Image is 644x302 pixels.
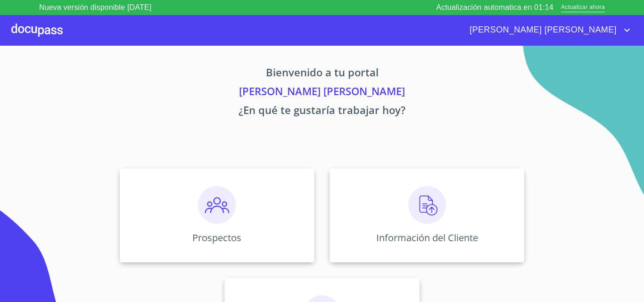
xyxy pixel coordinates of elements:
p: [PERSON_NAME] [PERSON_NAME] [32,83,612,102]
p: Bienvenido a tu portal [32,65,612,83]
p: Actualización automatica en 01:14 [436,2,553,13]
p: Nueva versión disponible [DATE] [39,2,151,13]
p: Prospectos [192,231,241,244]
span: Actualizar ahora [561,3,605,13]
p: ¿En qué te gustaría trabajar hoy? [32,102,612,121]
button: account of current user [462,23,633,38]
span: [PERSON_NAME] [PERSON_NAME] [462,23,621,38]
p: Información del Cliente [376,231,478,244]
img: carga.png [408,186,446,224]
img: prospectos.png [198,186,236,224]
